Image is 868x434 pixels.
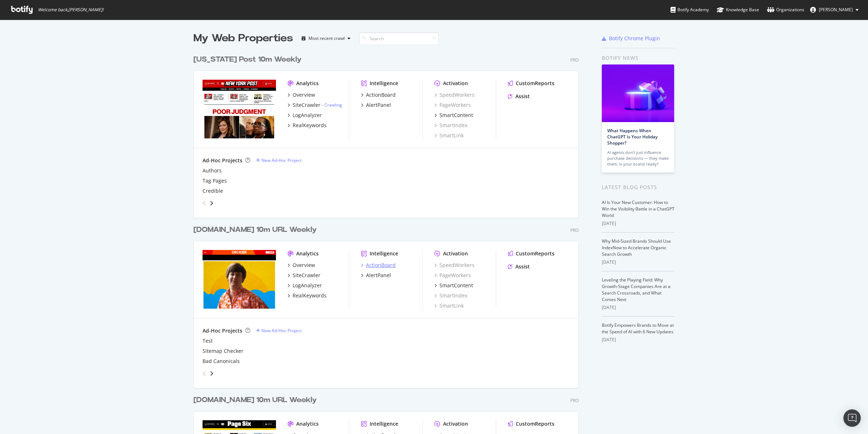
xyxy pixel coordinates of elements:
a: ActionBoard [361,262,396,269]
div: angle-left [200,368,209,379]
div: Organizations [767,6,804,13]
a: SiteCrawler- Crawling [288,101,342,109]
div: ActionBoard [366,262,396,269]
div: Botify Academy [671,6,709,13]
a: SmartIndex [434,122,467,129]
div: [DATE] [602,220,675,227]
div: Assist [515,263,530,270]
a: CustomReports [508,80,554,87]
div: Assist [515,93,530,100]
div: My Web Properties [193,31,293,46]
a: Credible [203,187,223,195]
div: angle-right [209,370,214,377]
div: angle-right [209,200,214,207]
a: SpeedWorkers [434,262,475,269]
div: Latest Blog Posts [602,183,675,191]
div: Knowledge Base [717,6,759,13]
div: Activation [443,250,468,257]
div: Overview [293,91,315,99]
a: PageWorkers [434,101,471,109]
a: Tag Pages [203,177,227,184]
a: RealKeywords [288,122,327,129]
img: What Happens When ChatGPT Is Your Holiday Shopper? [602,64,674,122]
div: [DOMAIN_NAME] 10m URL Weekly [193,395,317,405]
a: LogAnalyzer [288,112,322,119]
a: What Happens When ChatGPT Is Your Holiday Shopper? [607,128,658,146]
a: SmartContent [434,282,473,289]
div: Analytics [296,250,319,257]
div: Ad-Hoc Projects [203,157,242,164]
div: SmartContent [439,282,473,289]
a: Bad Canonicals [203,358,240,365]
div: [DATE] [602,259,675,266]
div: RealKeywords [293,122,327,129]
div: Intelligence [370,250,398,257]
a: Crawling [324,102,342,108]
a: [DOMAIN_NAME] 10m URL Weekly [193,225,320,235]
a: SmartContent [434,112,473,119]
a: Sitemap Checker [203,347,243,355]
div: Pro [570,57,579,63]
img: www.Decider.com [203,250,276,309]
div: LogAnalyzer [293,282,322,289]
a: Assist [508,93,530,100]
a: SiteCrawler [288,272,320,279]
a: SmartLink [434,132,464,139]
div: RealKeywords [293,292,327,299]
div: LogAnalyzer [293,112,322,119]
a: AlertPanel [361,101,391,109]
a: SmartIndex [434,292,467,299]
a: Overview [288,91,315,99]
div: New Ad-Hoc Project [261,157,302,163]
a: Overview [288,262,315,269]
a: AI Is Your New Customer: How to Win the Visibility Battle in a ChatGPT World [602,199,675,218]
button: Most recent crawl [299,33,353,44]
div: AI agents don’t just influence purchase decisions — they make them. Is your brand ready? [607,150,669,167]
div: CustomReports [516,420,554,427]
a: Authors [203,167,222,174]
div: Intelligence [370,420,398,427]
a: RealKeywords [288,292,327,299]
a: New Ad-Hoc Project [256,327,302,334]
div: Ad-Hoc Projects [203,327,242,334]
a: Test [203,337,213,345]
a: Botify Chrome Plugin [602,35,660,42]
div: CustomReports [516,80,554,87]
a: Why Mid-Sized Brands Should Use IndexNow to Accelerate Organic Search Growth [602,238,671,257]
div: [DATE] [602,337,675,343]
div: SpeedWorkers [434,91,475,99]
div: angle-left [200,197,209,209]
span: Brendan O'Connell [819,7,853,13]
div: Pro [570,397,579,404]
div: AlertPanel [366,101,391,109]
div: ActionBoard [366,91,396,99]
button: [PERSON_NAME] [804,4,864,16]
a: New Ad-Hoc Project [256,157,302,163]
a: [DOMAIN_NAME] 10m URL Weekly [193,395,320,405]
a: LogAnalyzer [288,282,322,289]
a: SmartLink [434,302,464,309]
div: Analytics [296,80,319,87]
div: - [322,102,342,108]
div: Overview [293,262,315,269]
a: PageWorkers [434,272,471,279]
div: Intelligence [370,80,398,87]
div: New Ad-Hoc Project [261,327,302,334]
a: AlertPanel [361,272,391,279]
div: Botify news [602,54,675,62]
div: Activation [443,80,468,87]
div: Botify Chrome Plugin [609,35,660,42]
img: www.Nypost.com [203,80,276,138]
a: Leveling the Playing Field: Why Growth-Stage Companies Are at a Search Crossroads, and What Comes... [602,277,671,302]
